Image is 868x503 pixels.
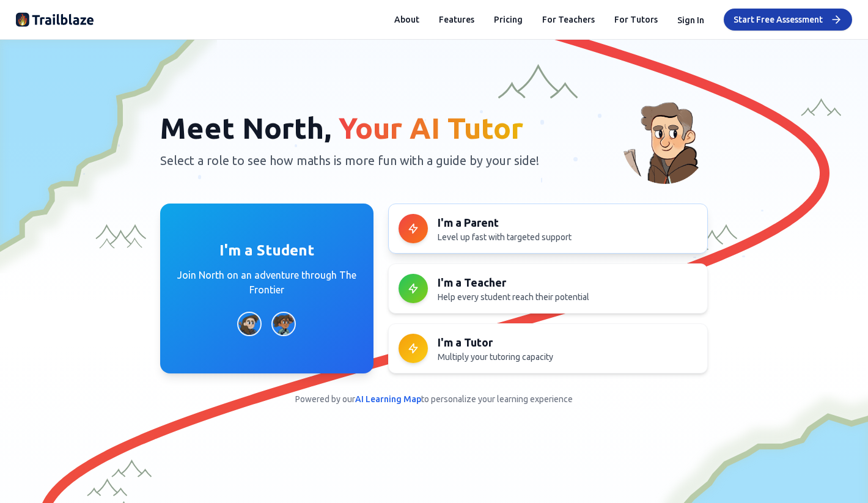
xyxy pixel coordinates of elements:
[438,351,697,363] p: Multiply your tutoring capacity
[438,334,697,351] h3: I'm a Tutor
[388,323,708,373] button: I'm a TutorMultiply your tutoring capacity
[16,393,852,405] p: Powered by our to personalize your learning experience
[388,204,708,254] button: I'm a ParentLevel up fast with targeted support
[16,10,94,29] img: Trailblaze
[438,291,697,303] p: Help every student reach their potential
[160,111,331,144] span: Meet North,
[160,152,571,169] p: Select a role to see how maths is more fun with a guide by your side!
[271,312,296,336] img: Girl Character
[614,13,658,26] a: For Tutors
[494,13,523,26] button: Pricing
[394,13,419,26] button: About
[175,268,359,297] p: Join North on an adventure through The Frontier
[160,204,373,373] button: I'm a StudentJoin North on an adventure through The FrontierBoy CharacterGirl Character
[542,13,595,26] a: For Teachers
[438,274,697,291] h3: I'm a Teacher
[355,394,421,404] span: AI Learning Map
[724,9,852,31] button: Start Free Assessment
[622,98,708,184] img: North - AI Tutor
[388,263,708,314] button: I'm a TeacherHelp every student reach their potential
[237,312,262,336] img: Boy Character
[339,111,523,144] span: Your AI Tutor
[439,13,474,26] button: Features
[438,231,697,243] p: Level up fast with targeted support
[677,14,704,26] button: Sign In
[219,241,314,260] h3: I'm a Student
[677,12,704,27] button: Sign In
[438,214,697,231] h3: I'm a Parent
